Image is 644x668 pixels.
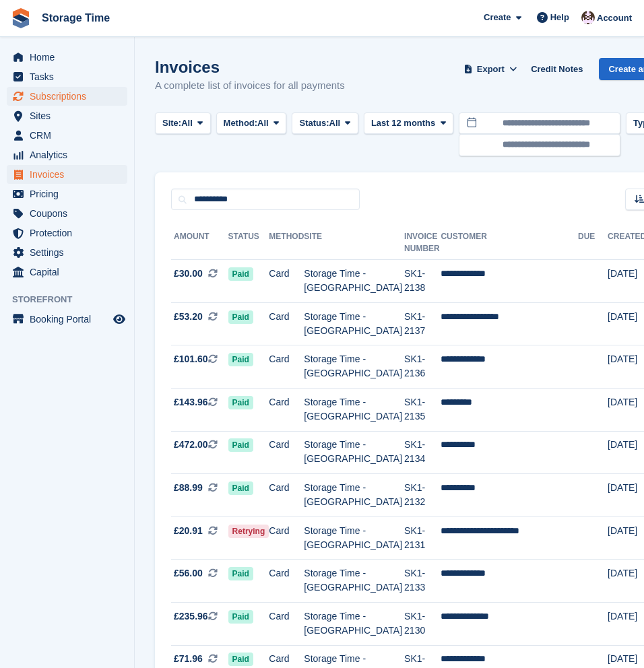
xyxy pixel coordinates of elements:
[174,652,203,666] span: £71.96
[7,204,127,223] a: menu
[304,260,404,303] td: Storage Time - [GEOGRAPHIC_DATA]
[228,525,269,538] span: Retrying
[461,58,520,80] button: Export
[7,106,127,125] a: menu
[228,267,253,281] span: Paid
[30,126,110,145] span: CRM
[174,267,203,281] span: £30.00
[578,226,608,260] th: Due
[162,116,181,130] span: Site:
[269,431,304,474] td: Card
[257,116,269,130] span: All
[174,438,208,452] span: £472.00
[36,7,115,29] a: Storage Time
[269,260,304,303] td: Card
[181,116,193,130] span: All
[30,67,110,86] span: Tasks
[371,116,435,130] span: Last 12 months
[30,224,110,242] span: Protection
[7,126,127,145] a: menu
[581,11,595,24] img: Saeed
[7,67,127,86] a: menu
[174,481,203,495] span: £88.99
[30,48,110,67] span: Home
[174,310,203,324] span: £53.20
[228,310,253,324] span: Paid
[30,204,110,223] span: Coupons
[597,11,632,25] span: Account
[228,653,253,666] span: Paid
[404,474,441,517] td: SK1-2132
[329,116,341,130] span: All
[155,78,345,94] p: A complete list of invoices for all payments
[525,58,588,80] a: Credit Notes
[228,567,253,580] span: Paid
[404,302,441,345] td: SK1-2137
[404,260,441,303] td: SK1-2138
[269,602,304,645] td: Card
[404,602,441,645] td: SK1-2130
[404,226,441,260] th: Invoice Number
[7,185,127,203] a: menu
[30,165,110,184] span: Invoices
[111,311,127,327] a: Preview store
[484,11,511,24] span: Create
[155,58,345,76] h1: Invoices
[269,516,304,560] td: Card
[364,112,453,135] button: Last 12 months
[224,116,258,130] span: Method:
[304,431,404,474] td: Storage Time - [GEOGRAPHIC_DATA]
[228,610,253,624] span: Paid
[30,87,110,106] span: Subscriptions
[304,226,404,260] th: Site
[7,224,127,242] a: menu
[30,310,110,329] span: Booking Portal
[12,293,134,306] span: Storefront
[228,438,253,452] span: Paid
[269,302,304,345] td: Card
[174,352,208,366] span: £101.60
[30,145,110,164] span: Analytics
[174,524,203,538] span: £20.91
[7,145,127,164] a: menu
[269,474,304,517] td: Card
[404,516,441,560] td: SK1-2131
[404,388,441,431] td: SK1-2135
[441,226,578,260] th: Customer
[30,185,110,203] span: Pricing
[228,353,253,366] span: Paid
[228,396,253,409] span: Paid
[269,226,304,260] th: Method
[30,263,110,281] span: Capital
[304,474,404,517] td: Storage Time - [GEOGRAPHIC_DATA]
[7,165,127,184] a: menu
[550,11,569,24] span: Help
[269,560,304,603] td: Card
[304,516,404,560] td: Storage Time - [GEOGRAPHIC_DATA]
[7,87,127,106] a: menu
[7,243,127,262] a: menu
[304,302,404,345] td: Storage Time - [GEOGRAPHIC_DATA]
[228,481,253,495] span: Paid
[228,226,269,260] th: Status
[171,226,228,260] th: Amount
[304,602,404,645] td: Storage Time - [GEOGRAPHIC_DATA]
[292,112,358,135] button: Status: All
[269,388,304,431] td: Card
[269,345,304,389] td: Card
[174,395,208,409] span: £143.96
[30,106,110,125] span: Sites
[304,560,404,603] td: Storage Time - [GEOGRAPHIC_DATA]
[174,609,208,624] span: £235.96
[174,566,203,580] span: £56.00
[11,8,31,28] img: stora-icon-8386f47178a22dfd0bd8f6a31ec36ba5ce8667c1dd55bd0f319d3a0aa187defe.svg
[216,112,287,135] button: Method: All
[404,431,441,474] td: SK1-2134
[404,345,441,389] td: SK1-2136
[404,560,441,603] td: SK1-2133
[7,310,127,329] a: menu
[7,48,127,67] a: menu
[7,263,127,281] a: menu
[304,345,404,389] td: Storage Time - [GEOGRAPHIC_DATA]
[299,116,329,130] span: Status:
